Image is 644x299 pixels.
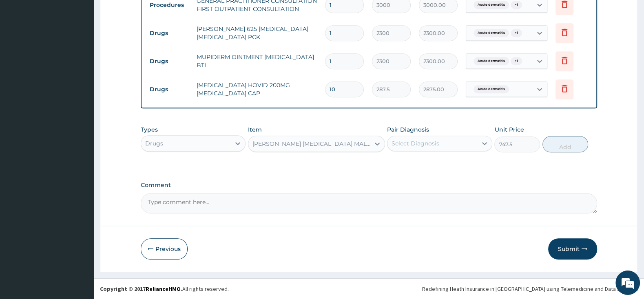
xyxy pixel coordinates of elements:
[145,139,163,147] div: Drugs
[146,26,193,41] td: Drugs
[387,125,429,134] label: Pair Diagnosis
[141,182,597,189] label: Comment
[252,140,371,148] div: [PERSON_NAME] [MEDICAL_DATA] MALEATE BTL
[548,238,597,259] button: Submit
[494,125,524,134] label: Unit Price
[542,136,588,152] button: Add
[422,285,638,293] div: Redefining Heath Insurance in [GEOGRAPHIC_DATA] using Telemedicine and Data Science!
[146,285,181,292] a: RelianceHMO
[474,57,509,65] span: Acute dermatitis
[474,85,509,93] span: Acute dermatitis
[474,1,509,9] span: Acute dermatitis
[511,57,522,65] span: + 1
[4,207,155,235] textarea: Type your message and hit 'Enter'
[141,126,158,133] label: Types
[193,77,321,101] td: [MEDICAL_DATA] HOVID 200MG [MEDICAL_DATA] CAP
[146,82,193,97] td: Drugs
[141,238,188,259] button: Previous
[248,125,262,134] label: Item
[134,4,153,24] div: Minimize live chat window
[474,29,509,37] span: Acute dermatitis
[42,46,137,56] div: Chat with us now
[15,41,33,61] img: d_794563401_company_1708531726252_794563401
[193,49,321,73] td: MUPIDERM OINTMENT [MEDICAL_DATA] BTL
[146,54,193,69] td: Drugs
[100,285,182,292] strong: Copyright © 2017 .
[47,95,113,177] span: We're online!
[392,139,439,147] div: Select Diagnosis
[94,278,644,299] footer: All rights reserved.
[193,21,321,45] td: [PERSON_NAME] 625 [MEDICAL_DATA] [MEDICAL_DATA] PCK
[511,29,522,37] span: + 1
[511,1,522,9] span: + 1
